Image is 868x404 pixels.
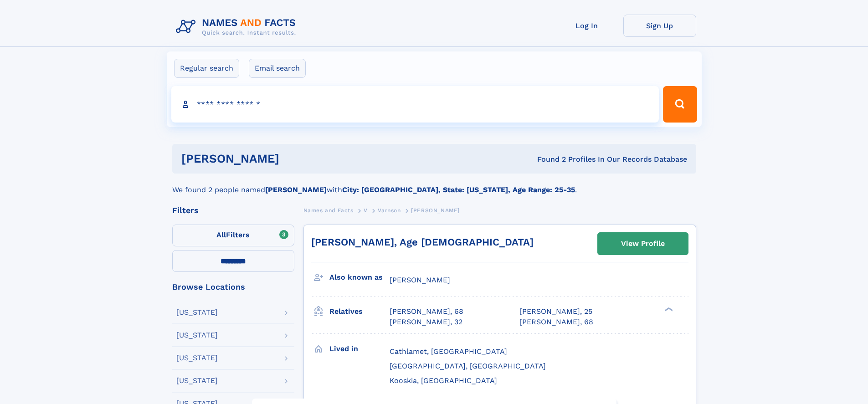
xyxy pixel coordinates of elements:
div: View Profile [621,233,665,254]
h3: Lived in [329,341,390,357]
a: Sign Up [623,15,696,37]
div: [US_STATE] [176,377,218,384]
a: Varnson [378,205,401,216]
b: City: [GEOGRAPHIC_DATA], State: [US_STATE], Age Range: 25-35 [342,185,575,194]
h3: Also known as [329,270,390,285]
div: Browse Locations [172,283,294,291]
span: Cathlamet, [GEOGRAPHIC_DATA] [390,347,507,356]
label: Email search [249,59,306,78]
div: We found 2 people named with . [172,174,696,195]
span: All [216,230,226,239]
button: Search Button [663,86,697,123]
h3: Relatives [329,304,390,319]
a: [PERSON_NAME], 68 [519,317,593,327]
a: [PERSON_NAME], 68 [390,307,463,317]
label: Regular search [174,59,239,78]
b: [PERSON_NAME] [265,185,327,194]
a: [PERSON_NAME], Age [DEMOGRAPHIC_DATA] [311,236,534,248]
div: ❯ [663,307,673,312]
span: Kooskia, [GEOGRAPHIC_DATA] [390,376,497,385]
a: [PERSON_NAME], 32 [390,317,462,327]
div: Filters [172,206,294,215]
img: Logo Names and Facts [172,15,303,39]
div: [US_STATE] [176,354,218,362]
span: V [364,207,368,214]
label: Filters [172,225,294,246]
span: [PERSON_NAME] [390,276,450,284]
span: [GEOGRAPHIC_DATA], [GEOGRAPHIC_DATA] [390,362,546,370]
a: Log In [550,15,623,37]
a: V [364,205,368,216]
a: [PERSON_NAME], 25 [519,307,592,317]
div: Found 2 Profiles In Our Records Database [408,154,687,164]
span: [PERSON_NAME] [411,207,460,214]
h1: [PERSON_NAME] [181,153,408,164]
div: [US_STATE] [176,309,218,316]
div: [US_STATE] [176,332,218,339]
span: Varnson [378,207,401,214]
a: View Profile [598,233,688,255]
input: search input [171,86,659,123]
a: Names and Facts [303,205,354,216]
